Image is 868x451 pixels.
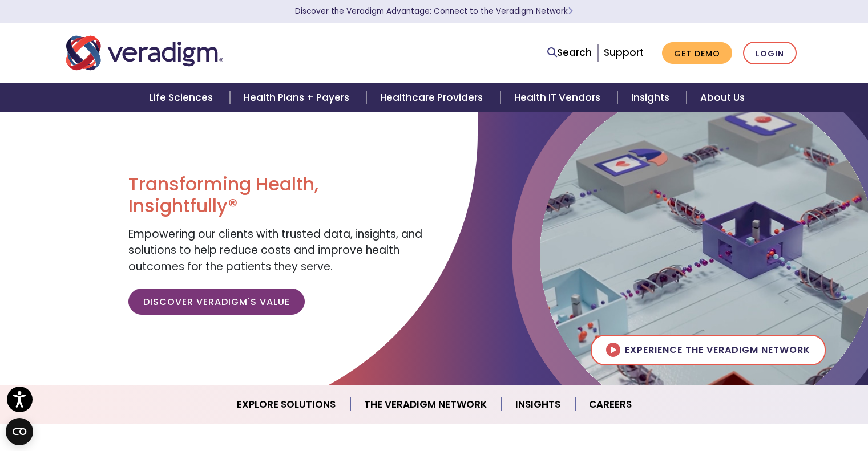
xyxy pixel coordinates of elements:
[128,226,422,274] span: Empowering our clients with trusted data, insights, and solutions to help reduce costs and improv...
[568,6,573,17] span: Learn More
[135,83,230,112] a: Life Sciences
[575,390,645,419] a: Careers
[66,34,223,72] img: Veradigm logo
[223,390,350,419] a: Explore Solutions
[295,6,573,17] a: Discover the Veradigm Advantage: Connect to the Veradigm NetworkLearn More
[500,83,617,112] a: Health IT Vendors
[230,83,366,112] a: Health Plans + Payers
[128,173,425,217] h1: Transforming Health, Insightfully®
[687,83,758,112] a: About Us
[6,418,33,445] button: Open CMP widget
[617,83,687,112] a: Insights
[350,390,502,419] a: The Veradigm Network
[662,42,732,64] a: Get Demo
[128,289,305,315] a: Discover Veradigm's Value
[366,83,500,112] a: Healthcare Providers
[604,46,644,59] a: Support
[547,45,592,60] a: Search
[743,42,797,65] a: Login
[502,390,575,419] a: Insights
